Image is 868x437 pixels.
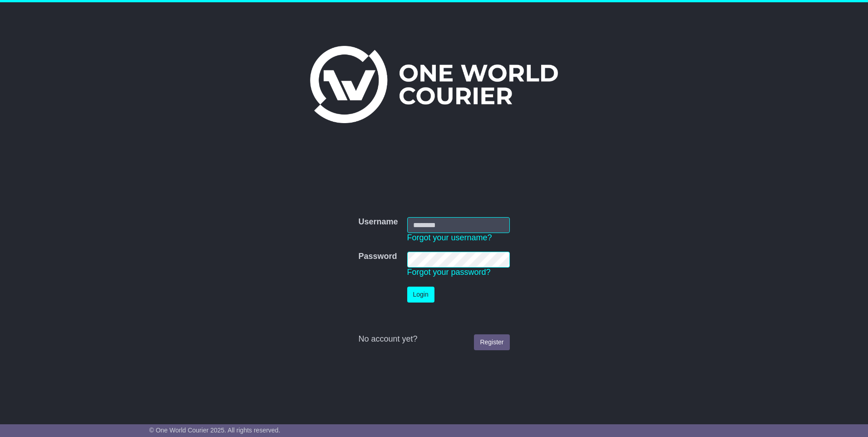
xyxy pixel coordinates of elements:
a: Forgot your password? [407,268,491,277]
button: Login [407,287,434,303]
label: Username [358,217,398,227]
span: © One World Courier 2025. All rights reserved. [149,427,281,434]
div: No account yet? [358,334,509,344]
a: Forgot your username? [407,233,492,242]
a: Register [474,334,509,350]
img: One World [310,46,558,123]
label: Password [358,252,397,262]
